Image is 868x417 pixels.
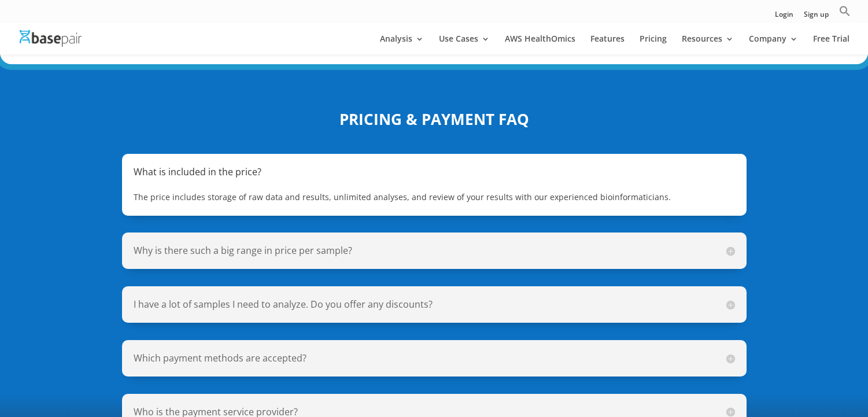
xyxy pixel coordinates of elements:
h5: Why is there such a big range in price per sample? [134,244,735,257]
span: The price includes storage of raw data and results, unlimited analyses, and review of your result... [134,191,671,202]
a: Features [590,35,625,54]
a: Search Icon Link [839,5,851,23]
a: Pricing [640,35,667,54]
h5: Which payment methods are accepted? [134,352,735,365]
a: Login [775,11,793,23]
a: Analysis [380,35,424,54]
a: Company [749,35,798,54]
svg: Search [839,5,851,17]
h5: What is included in the price? [134,165,735,179]
img: Basepair [20,30,82,47]
a: Resources [682,35,734,54]
a: Use Cases [439,35,490,54]
h5: I have a lot of samples I need to analyze. Do you offer any discounts? [134,298,735,311]
strong: PRICING & PAYMENT FAQ [339,109,529,130]
a: AWS HealthOmics [505,35,575,54]
a: Sign up [804,11,829,23]
a: Free Trial [813,35,849,54]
